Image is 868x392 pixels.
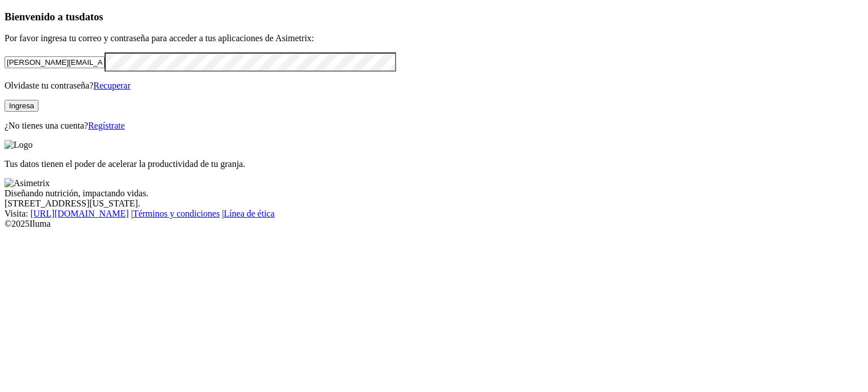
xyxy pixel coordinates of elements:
a: Regístrate [88,121,125,130]
h3: Bienvenido a tus [5,11,863,23]
a: Recuperar [93,81,131,90]
a: Términos y condiciones [133,209,220,218]
div: Visita : | | [5,209,863,219]
button: Ingresa [5,100,38,112]
div: [STREET_ADDRESS][US_STATE]. [5,199,863,209]
input: Tu correo [5,56,105,68]
p: ¿No tienes una cuenta? [5,121,863,131]
img: Logo [5,140,33,150]
a: [URL][DOMAIN_NAME] [31,209,129,218]
p: Olvidaste tu contraseña? [5,81,863,91]
p: Tus datos tienen el poder de acelerar la productividad de tu granja. [5,159,863,169]
p: Por favor ingresa tu correo y contraseña para acceder a tus aplicaciones de Asimetrix: [5,33,863,43]
div: Diseñando nutrición, impactando vidas. [5,188,863,199]
img: Asimetrix [5,178,50,188]
span: datos [79,11,103,23]
a: Línea de ética [224,209,275,218]
div: © 2025 Iluma [5,219,863,229]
